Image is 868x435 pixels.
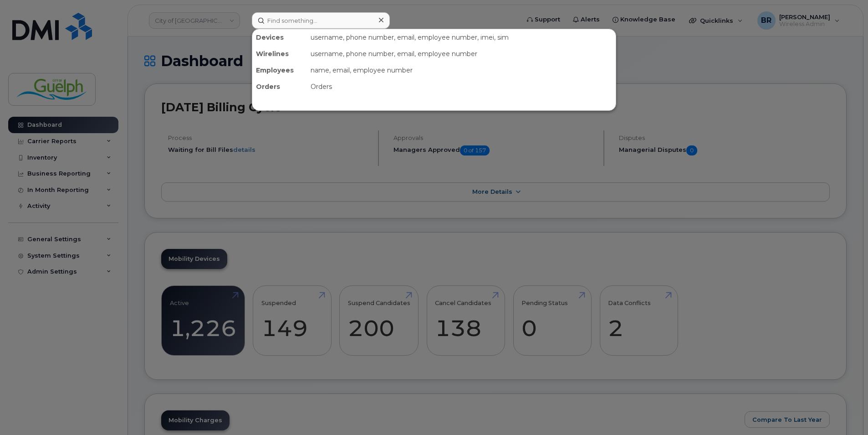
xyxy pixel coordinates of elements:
div: Orders [252,78,307,95]
div: username, phone number, email, employee number [307,46,616,62]
div: Devices [252,29,307,46]
div: name, email, employee number [307,62,616,78]
div: Employees [252,62,307,78]
div: Wirelines [252,46,307,62]
div: username, phone number, email, employee number, imei, sim [307,29,616,46]
div: Orders [307,78,616,95]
